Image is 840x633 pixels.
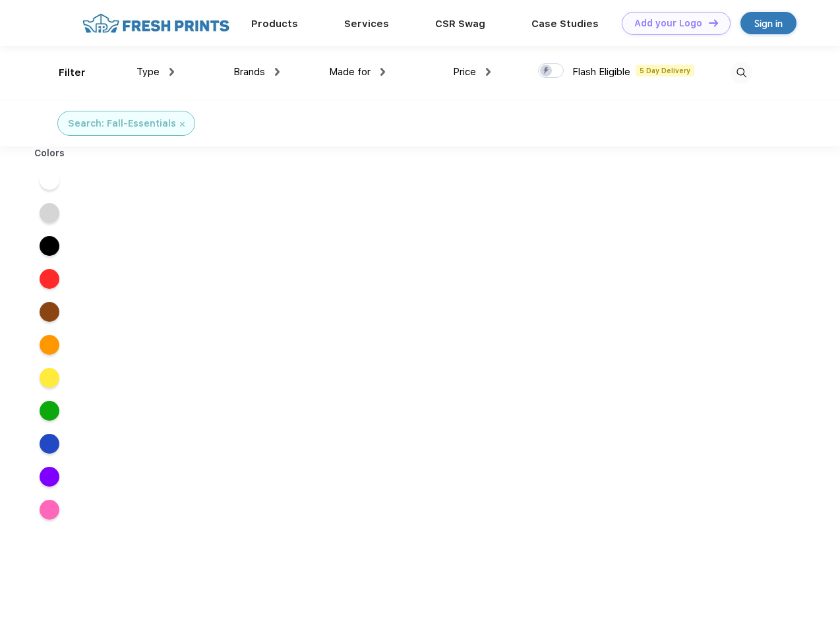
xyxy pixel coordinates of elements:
[180,122,185,127] img: filter_cancel.svg
[251,18,298,30] a: Products
[754,16,783,31] div: Sign in
[453,66,476,78] span: Price
[731,62,752,84] img: desktop_search.svg
[636,65,694,76] span: 5 Day Delivery
[233,66,265,78] span: Brands
[169,68,174,76] img: dropdown.png
[329,66,371,78] span: Made for
[634,18,702,29] div: Add your Logo
[275,68,280,76] img: dropdown.png
[136,66,160,78] span: Type
[572,66,630,78] span: Flash Eligible
[68,117,176,131] div: Search: Fall-Essentials
[24,146,75,160] div: Colors
[380,68,385,76] img: dropdown.png
[78,12,233,35] img: fo%20logo%202.webp
[709,19,718,26] img: DT
[486,68,491,76] img: dropdown.png
[59,65,86,80] div: Filter
[740,12,796,34] a: Sign in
